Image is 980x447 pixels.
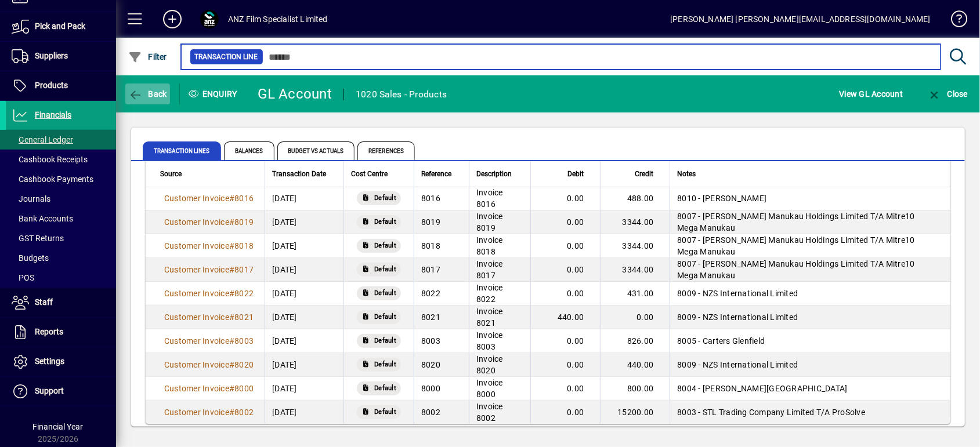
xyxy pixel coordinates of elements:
[154,9,191,30] button: Add
[374,216,396,228] span: Default
[567,168,584,180] span: Debit
[924,83,971,104] button: Close
[476,402,503,423] span: Invoice 8002
[229,312,234,322] span: #
[6,347,116,376] a: Settings
[677,384,847,393] span: 8004 - [PERSON_NAME][GEOGRAPHIC_DATA]
[12,155,88,164] span: Cashbook Receipts
[476,283,503,304] span: Invoice 8022
[600,401,670,424] td: 15200.00
[6,228,116,248] a: GST Returns
[6,189,116,209] a: Journals
[35,386,64,395] span: Support
[600,377,670,401] td: 800.00
[228,10,328,28] div: ANZ Film Specialist Limited
[677,235,914,256] span: 8007 - [PERSON_NAME] Manukau Holdings Limited T/A Mitre10 Mega Manukau
[35,51,68,60] span: Suppliers
[160,263,258,276] a: Customer Invoice#8017
[374,359,396,370] span: Default
[677,168,936,180] div: Notes
[607,168,664,180] div: Credit
[12,175,93,184] span: Cashbook Payments
[35,297,53,307] span: Staff
[229,408,234,417] span: #
[677,312,798,322] span: 8009 - NZS International Limited
[128,52,167,61] span: Filter
[530,234,600,258] td: 0.00
[600,329,670,353] td: 826.00
[164,384,229,393] span: Customer Invoice
[635,168,653,180] span: Credit
[915,83,980,104] app-page-header-button: Close enquiry
[421,408,440,417] span: 8002
[677,194,766,203] span: 8010 - [PERSON_NAME]
[180,85,249,103] div: Enquiry
[677,360,798,369] span: 8009 - NZS International Limited
[272,383,297,394] span: [DATE]
[476,188,503,209] span: Invoice 8016
[272,406,297,418] span: [DATE]
[6,150,116,169] a: Cashbook Receipts
[160,335,258,347] a: Customer Invoice#8003
[116,83,180,104] app-page-header-button: Back
[272,335,297,347] span: [DATE]
[600,234,670,258] td: 3344.00
[6,42,116,71] a: Suppliers
[677,336,765,346] span: 8005 - Carters Glenfield
[229,360,234,369] span: #
[229,289,234,298] span: #
[160,382,258,395] a: Customer Invoice#8000
[234,265,254,274] span: 8017
[530,353,600,377] td: 0.00
[6,318,116,347] a: Reports
[837,83,906,104] button: View GL Account
[600,353,670,377] td: 440.00
[6,268,116,288] a: POS
[272,168,326,180] span: Transaction Date
[234,408,254,417] span: 8002
[125,46,170,67] button: Filter
[160,311,258,324] a: Customer Invoice#8021
[374,240,396,252] span: Default
[530,187,600,210] td: 0.00
[374,311,396,323] span: Default
[476,307,503,328] span: Invoice 8021
[234,360,254,369] span: 8020
[35,81,68,90] span: Products
[272,192,297,204] span: [DATE]
[6,377,116,406] a: Support
[272,288,297,299] span: [DATE]
[234,384,254,393] span: 8000
[164,194,229,203] span: Customer Invoice
[356,85,447,104] div: 1020 Sales - Products
[164,289,229,298] span: Customer Invoice
[374,288,396,299] span: Default
[6,130,116,150] a: General Ledger
[160,239,258,252] a: Customer Invoice#8018
[538,168,594,180] div: Debit
[677,259,914,280] span: 8007 - [PERSON_NAME] Manukau Holdings Limited T/A Mitre10 Mega Manukau
[160,358,258,371] a: Customer Invoice#8020
[840,85,903,103] span: View GL Account
[12,214,73,223] span: Bank Accounts
[530,210,600,234] td: 0.00
[35,21,85,31] span: Pick and Pack
[234,312,254,322] span: 8021
[160,287,258,300] a: Customer Invoice#8022
[357,141,415,160] span: References
[6,209,116,228] a: Bank Accounts
[277,141,355,160] span: Budget vs Actuals
[164,360,229,369] span: Customer Invoice
[600,187,670,210] td: 488.00
[677,212,914,232] span: 8007 - [PERSON_NAME] Manukau Holdings Limited T/A Mitre10 Mega Manukau
[677,408,865,417] span: 8003 - STL Trading Company Limited T/A ProSolve
[374,264,396,275] span: Default
[6,71,116,100] a: Products
[476,212,503,232] span: Invoice 8019
[160,168,182,180] span: Source
[476,259,503,280] span: Invoice 8017
[942,2,965,40] a: Knowledge Base
[421,360,440,369] span: 8020
[272,168,337,180] div: Transaction Date
[927,89,968,99] span: Close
